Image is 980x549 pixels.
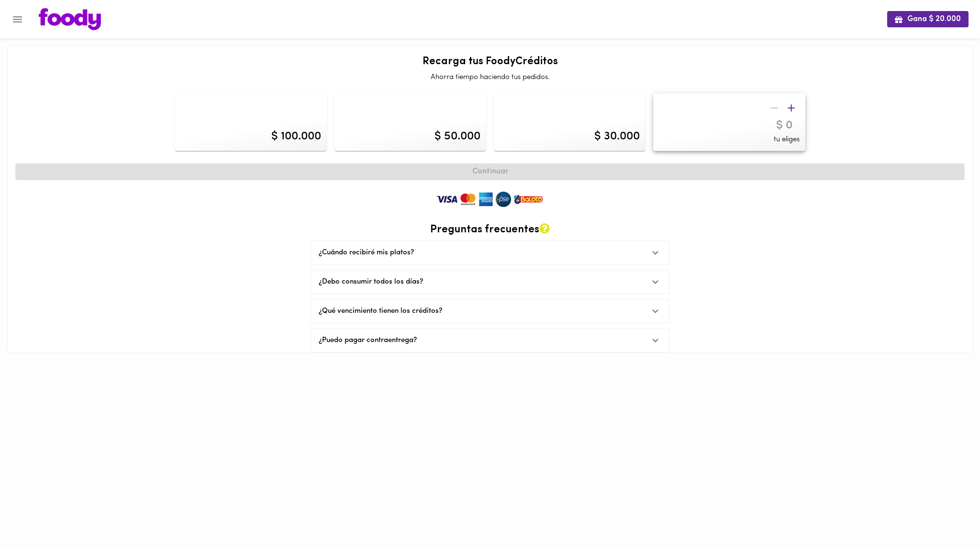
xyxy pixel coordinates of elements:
div: $ 100.000 [271,128,321,145]
div: ¿Debo consumir todos los días? [319,277,644,287]
img: logo.png [39,8,101,30]
button: Menu [6,8,29,31]
div: ¿Cuándo recibiré mis platos? [319,248,644,258]
iframe: Messagebird Livechat Widget [924,493,970,539]
h2: Recarga tus FoodyCréditos [15,56,965,68]
div: ¿Qué vencimiento tienen los créditos? [311,299,669,323]
div: $ 30.000 [594,128,640,145]
div: ¿Cuándo recibiré mis platos? [311,241,669,264]
div: $ 50.000 [434,128,480,145]
span: Gana $ 20.000 [895,15,961,24]
p: Ahorra tiempo haciendo tus pedidos. [15,72,965,82]
div: ¿Qué vencimiento tienen los créditos? [319,306,644,316]
div: ¿Debo consumir todos los días? [311,270,669,294]
div: ¿Puedo pagar contraentrega? [319,335,644,345]
h2: Preguntas frecuentes [311,223,669,236]
span: tu eliges [774,135,800,145]
div: ¿Puedo pagar contraentrega? [311,329,669,352]
input: $ 0 [667,119,800,133]
img: medios-de-pago.png [433,190,547,209]
button: Gana $ 20.000 [887,11,969,27]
